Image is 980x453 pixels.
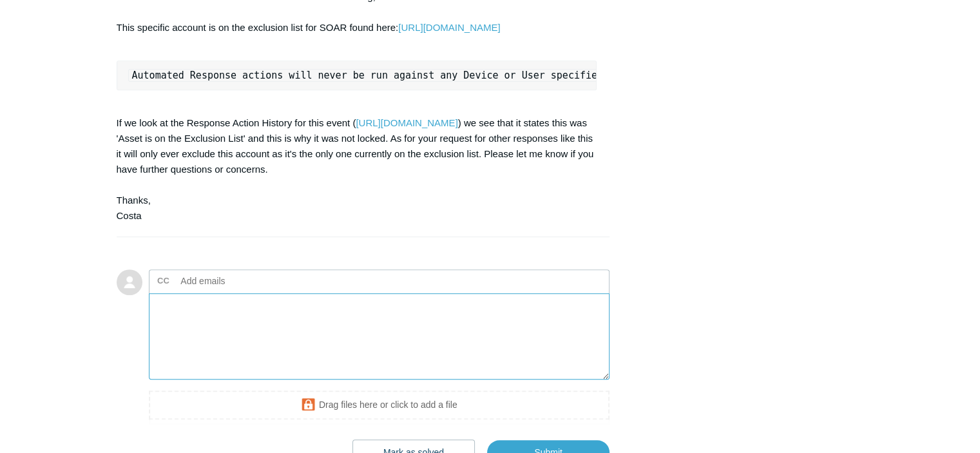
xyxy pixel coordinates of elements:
label: CC [157,271,169,291]
textarea: Add your reply [149,293,610,380]
a: [URL][DOMAIN_NAME] [356,117,457,128]
input: Add emails [176,271,314,291]
a: [URL][DOMAIN_NAME] [398,22,500,33]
